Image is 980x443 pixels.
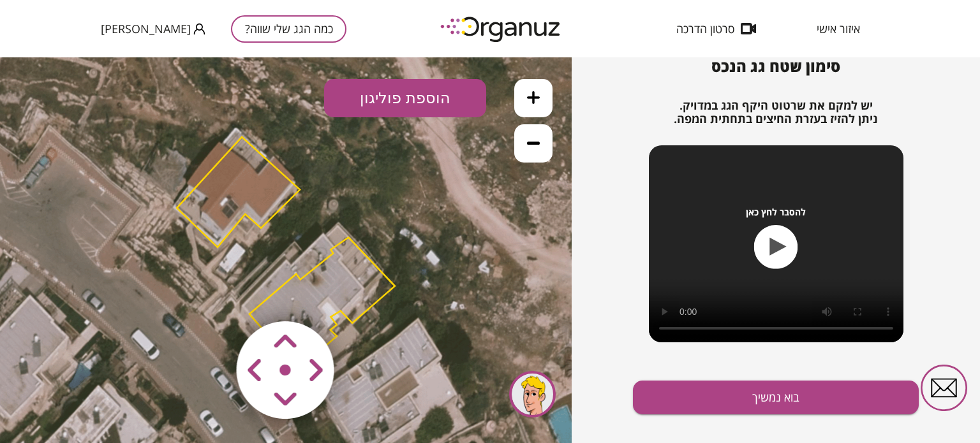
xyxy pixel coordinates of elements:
img: logo [431,11,572,47]
span: [PERSON_NAME] [101,22,191,35]
span: סימון שטח גג הנכס [711,55,840,76]
span: להסבר לחץ כאן [746,207,806,217]
button: סרטון הדרכה [657,22,775,35]
button: כמה הגג שלי שווה? [231,15,346,43]
button: הוספת פוליגון [324,22,486,60]
button: איזור אישי [798,22,879,35]
h2: יש למקם את שרטוט היקף הגג במדויק. ניתן להזיז בעזרת החיצים בתחתית המפה. [633,99,919,126]
button: בוא נמשיך [633,381,919,414]
button: [PERSON_NAME] [101,21,205,37]
span: איזור אישי [817,22,860,35]
img: vector-smart-object-copy.png [210,237,362,389]
span: סרטון הדרכה [676,22,734,35]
